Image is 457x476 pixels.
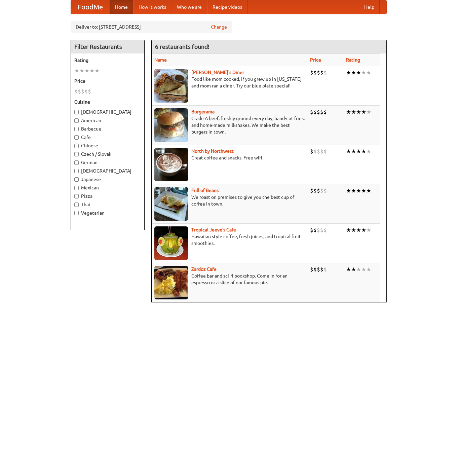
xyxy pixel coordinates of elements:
[323,148,327,155] li: $
[74,193,141,199] label: Pizza
[74,57,141,64] h5: Rating
[351,226,356,234] li: ★
[74,134,141,141] label: Cafe
[320,69,323,76] li: $
[366,187,371,194] li: ★
[317,226,320,234] li: $
[191,109,215,114] a: Burgerama
[74,127,79,131] input: Barbecue
[366,266,371,273] li: ★
[356,226,361,234] li: ★
[323,69,327,76] li: $
[313,266,317,273] li: $
[74,125,141,132] label: Barbecue
[74,142,141,149] label: Chinese
[74,109,141,115] label: [DEMOGRAPHIC_DATA]
[154,69,188,103] img: sallys.jpg
[191,148,234,154] b: North by Northwest
[366,226,371,234] li: ★
[313,226,317,234] li: $
[207,0,247,14] a: Recipe videos
[366,148,371,155] li: ★
[366,69,371,76] li: ★
[191,70,244,75] a: [PERSON_NAME]'s Diner
[317,108,320,116] li: $
[84,88,88,95] li: $
[89,67,94,74] li: ★
[74,160,79,165] input: German
[346,148,351,155] li: ★
[154,108,188,142] img: burgerama.jpg
[71,40,144,53] h4: Filter Restaurants
[356,266,361,273] li: ★
[317,148,320,155] li: $
[361,187,366,194] li: ★
[154,148,188,181] img: north.jpg
[317,266,320,273] li: $
[351,187,356,194] li: ★
[81,88,84,95] li: $
[74,176,141,183] label: Japanese
[74,184,141,191] label: Mexican
[74,88,78,95] li: $
[356,148,361,155] li: ★
[191,266,217,272] a: Zardoz Cafe
[84,67,89,74] li: ★
[74,211,79,215] input: Vegetarian
[320,187,323,194] li: $
[79,67,84,74] li: ★
[74,117,141,124] label: American
[154,266,188,299] img: zardoz.jpg
[154,187,188,221] img: beans.jpg
[154,115,305,135] p: Grade A beef, freshly ground every day, hand-cut fries, and home-made milkshakes. We make the bes...
[346,108,351,116] li: ★
[211,24,227,30] a: Change
[313,69,317,76] li: $
[323,266,327,273] li: $
[74,67,79,74] li: ★
[346,187,351,194] li: ★
[361,69,366,76] li: ★
[191,188,219,193] b: Full of Beans
[310,148,313,155] li: $
[317,187,320,194] li: $
[320,148,323,155] li: $
[191,227,236,232] a: Tropical Jeeve's Cafe
[88,88,91,95] li: $
[323,108,327,116] li: $
[74,177,79,182] input: Japanese
[133,0,172,14] a: How it works
[74,118,79,123] input: American
[356,69,361,76] li: ★
[154,76,305,89] p: Food like mom cooked, if you grew up in [US_STATE] and mom ran a diner. Try our blue plate special!
[351,108,356,116] li: ★
[346,57,360,63] a: Rating
[356,187,361,194] li: ★
[320,226,323,234] li: $
[74,152,79,156] input: Czech / Slovak
[154,233,305,247] p: Hawaiian style coffee, fresh juices, and tropical fruit smoothies.
[78,88,81,95] li: $
[71,0,110,14] a: FoodMe
[154,272,305,286] p: Coffee bar and sci-fi bookshop. Come in for an espresso or a slice of our famous pie.
[154,194,305,207] p: We roast on premises to give you the best cup of coffee in town.
[351,69,356,76] li: ★
[154,57,167,63] a: Name
[313,187,317,194] li: $
[74,168,141,174] label: [DEMOGRAPHIC_DATA]
[361,226,366,234] li: ★
[74,144,79,148] input: Chinese
[313,148,317,155] li: $
[356,108,361,116] li: ★
[359,0,380,14] a: Help
[74,159,141,166] label: German
[346,69,351,76] li: ★
[74,194,79,198] input: Pizza
[320,108,323,116] li: $
[310,108,313,116] li: $
[155,43,210,50] ng-pluralize: 6 restaurants found!
[74,169,79,173] input: [DEMOGRAPHIC_DATA]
